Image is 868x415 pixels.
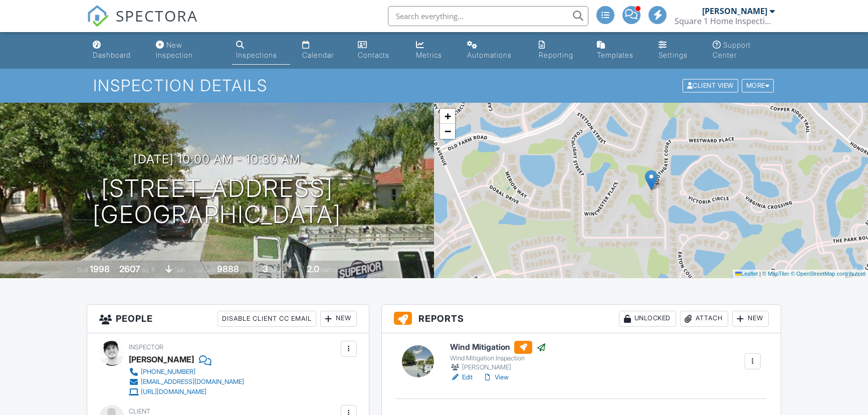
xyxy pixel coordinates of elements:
input: Search everything... [388,6,588,26]
div: Automations [467,51,512,59]
div: Square 1 Home Inspections, LLC [675,16,775,26]
span: Built [77,266,88,274]
span: sq.ft. [241,266,253,274]
a: Templates [593,36,646,65]
div: More [742,79,774,93]
a: © OpenStreetMap contributors [791,271,865,277]
div: 9888 [217,264,239,274]
a: Reporting [535,36,584,65]
h3: People [87,305,368,333]
span: sq. ft. [142,266,156,274]
div: [PHONE_NUMBER] [141,368,195,376]
div: Unlocked [619,311,676,327]
div: Wind Mitigation Inspection [450,354,546,362]
a: Automations (Advanced) [463,36,527,65]
span: + [445,110,451,122]
a: Inspections [232,36,290,65]
span: Client [129,407,150,415]
div: [PERSON_NAME] [129,352,194,367]
div: Contacts [358,51,389,59]
a: Edit [450,372,473,382]
div: 2.0 [307,264,319,274]
a: [PHONE_NUMBER] [129,367,244,377]
div: Support Center [713,41,751,59]
a: Support Center [709,36,779,65]
div: 2607 [119,264,140,274]
div: Metrics [416,51,442,59]
a: [URL][DOMAIN_NAME] [129,387,244,397]
div: Settings [659,51,688,59]
div: [URL][DOMAIN_NAME] [141,388,206,396]
a: Contacts [354,36,403,65]
div: Calendar [302,51,334,59]
h3: Reports [382,305,781,333]
a: Wind Mitigation Wind Mitigation Inspection [PERSON_NAME] [450,341,546,373]
span: SPECTORA [116,5,198,26]
a: New Inspection [152,36,224,65]
a: View [483,372,509,382]
div: New Inspection [156,41,193,59]
div: [PERSON_NAME] [702,6,767,16]
span: bathrooms [321,266,349,274]
div: [EMAIL_ADDRESS][DOMAIN_NAME] [141,378,244,386]
div: [PERSON_NAME] [450,362,546,372]
h6: Wind Mitigation [450,341,546,354]
a: © MapTiler [762,271,789,277]
a: Leaflet [735,271,758,277]
a: Client View [682,81,741,89]
div: Attach [680,311,728,327]
a: Zoom in [440,109,455,124]
span: slab [174,266,185,274]
a: Dashboard [89,36,144,65]
div: 1998 [90,264,110,274]
span: Lot Size [194,266,215,274]
img: The Best Home Inspection Software - Spectora [87,5,109,27]
h3: [DATE] 10:00 am - 10:30 am [133,152,301,166]
a: Calendar [298,36,346,65]
div: Disable Client CC Email [218,311,316,327]
span: bedrooms [270,266,297,274]
div: New [732,311,769,327]
span: Inspector [129,343,163,351]
h1: [STREET_ADDRESS] [GEOGRAPHIC_DATA] [93,175,341,229]
div: Templates [597,51,633,59]
span: − [445,125,451,137]
a: Zoom out [440,124,455,139]
div: Client View [683,79,738,93]
img: Marker [645,170,658,190]
div: Inspections [236,51,277,59]
div: Reporting [539,51,573,59]
a: SPECTORA [87,14,198,35]
a: Metrics [412,36,456,65]
div: Dashboard [93,51,131,59]
h1: Inspection Details [93,77,775,94]
a: [EMAIL_ADDRESS][DOMAIN_NAME] [129,377,244,387]
span: | [759,271,761,277]
a: Settings [655,36,701,65]
div: New [320,311,357,327]
div: 3 [263,264,268,274]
